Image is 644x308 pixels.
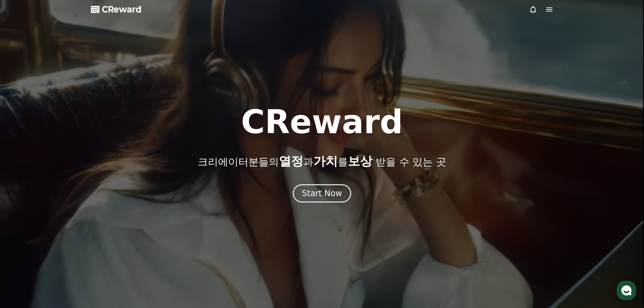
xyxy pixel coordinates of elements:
button: Start Now [293,184,351,203]
a: CReward [91,4,142,15]
a: 홈 [2,214,45,231]
span: CReward [102,4,142,15]
span: 열정 [279,154,303,168]
h1: CReward [241,106,403,138]
span: 설정 [104,224,113,230]
span: 홈 [21,224,25,230]
span: 보상 [348,154,372,168]
a: 대화 [45,214,87,231]
span: 대화 [62,225,70,230]
a: Start Now [293,191,351,197]
p: 크리에이터분들의 과 를 받을 수 있는 곳 [198,155,446,168]
a: 설정 [87,214,130,231]
div: Start Now [302,188,342,199]
span: 가치 [313,154,338,168]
